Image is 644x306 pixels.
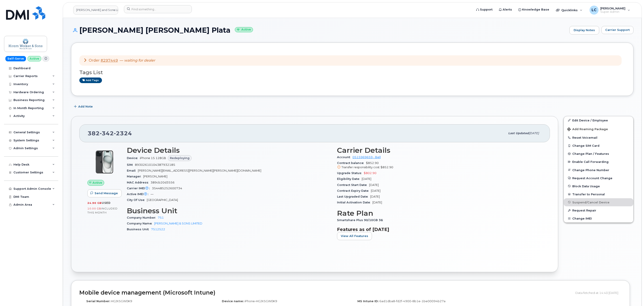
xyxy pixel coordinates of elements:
h2: Mobile device management (Microsoft Intune) [79,290,572,296]
span: HGJX5GW0K9 [111,299,132,303]
h3: Rate Plan [337,209,542,217]
button: Request Account Change [564,174,633,182]
span: Redeploying [170,156,190,160]
label: MS Intune ID: [357,299,379,303]
span: Suspend/Cancel Device [572,200,609,204]
button: Change SIM Card [564,142,633,150]
span: Send Message [95,191,118,195]
button: Send Message [87,189,122,197]
span: 6ad1dba8-fd2f-4900-8b1e-1be00094b27a [379,299,445,303]
span: iPhone 15 128GB [140,156,166,160]
span: [GEOGRAPHIC_DATA] [147,198,178,202]
span: [DATE] [371,189,380,192]
span: — [151,192,153,196]
a: Display Notes [569,26,599,34]
span: 24.90 GB [87,201,102,205]
small: Active [235,27,253,32]
span: Manager [127,175,143,178]
span: 10.00 GB [87,207,101,210]
a: 7512522 [151,228,165,231]
button: Enable Call Forwarding [564,158,633,166]
span: 354485252600734 [152,187,182,190]
label: Serial Number: [86,299,110,303]
button: Request Repair [564,206,633,214]
button: Add Note [71,103,97,111]
button: Carrier Support [601,26,633,34]
span: Device [127,156,140,160]
h3: Features as of [DATE] [337,227,542,232]
button: Add Roaming Package [564,124,633,134]
h3: Carrier Details [337,146,542,154]
span: Transfer responsibility cost [341,166,380,169]
span: [PERSON_NAME][EMAIL_ADDRESS][PERSON_NAME][PERSON_NAME][DOMAIN_NAME] [138,169,261,172]
span: Enable Call Forwarding [572,160,609,164]
h3: Business Unit [127,207,332,215]
button: Reset Voicemail [564,134,633,142]
span: 342 [100,130,114,137]
span: MAC Address [127,181,151,184]
span: Account [337,155,352,159]
div: Data fetched at 14:40 [DATE] [575,289,622,297]
h3: Tags List [79,70,625,75]
span: City Of Use [127,198,147,202]
span: iPhone-HGJX5GW0K9 [244,299,277,303]
span: [PERSON_NAME] [143,175,167,178]
span: Company Name [127,222,154,225]
span: used [102,201,111,205]
h1: [PERSON_NAME] [PERSON_NAME] Plata [71,26,567,34]
span: Last updated [508,131,529,135]
span: Upgrade Status [337,171,364,175]
span: $852.90 [337,161,542,169]
a: [PERSON_NAME] & SONS LIMITED [154,222,202,225]
span: Add Note [78,104,93,109]
span: 2324 [114,130,132,137]
span: Change Plan / Features [572,152,609,155]
button: Transfer to Personal [564,190,633,198]
span: [DATE] [369,183,379,187]
a: 751 [158,216,164,219]
label: Device name: [222,299,244,303]
a: 0515969659 - Bell [352,155,381,159]
button: View All Features [337,232,372,240]
span: [DATE] [370,195,380,198]
a: Edit Device / Employee [564,116,633,124]
a: #297449 [101,58,118,62]
span: 389cb20d3556 [151,181,175,184]
span: 382 [88,130,132,137]
span: [DATE] [372,201,382,204]
h3: Device Details [127,146,332,154]
span: Order [89,58,100,62]
span: Carrier IMEI [127,187,152,190]
span: [DATE] [529,131,539,135]
span: Contract balance [337,161,366,165]
span: SIM [127,163,135,166]
em: waiting for dealer [124,58,155,62]
a: Add tags [79,78,102,83]
button: Suspend/Cancel Device [564,198,633,206]
button: Block Data Usage [564,182,633,190]
span: View All Features [341,234,368,238]
span: Smartshare Plus 90/10GB 36 [337,218,385,222]
span: $852.90 [380,166,393,169]
img: iPhone_15_Black.png [91,149,118,175]
button: Change IMEI [564,214,633,222]
span: Eligibility Date [337,177,362,181]
span: Contract Start Date [337,183,369,187]
span: Email [127,169,138,172]
span: 89302610104387932185 [135,163,175,166]
span: Business Unit [127,228,151,231]
span: Last Upgraded Date [337,195,370,198]
button: Change Phone Number [564,166,633,174]
span: $802.90 [364,171,376,175]
button: Change Plan / Features [564,150,633,158]
span: Contract Expiry Date [337,189,371,192]
span: Add Roaming Package [567,127,608,132]
span: [DATE] [362,177,371,181]
span: Initial Activation Date [337,201,372,204]
span: Carrier Support [605,28,630,32]
span: Company Number [127,216,158,219]
span: Active IMEI [127,192,151,196]
span: Active [93,181,102,185]
span: — [120,58,155,62]
span: included this month [87,207,118,214]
